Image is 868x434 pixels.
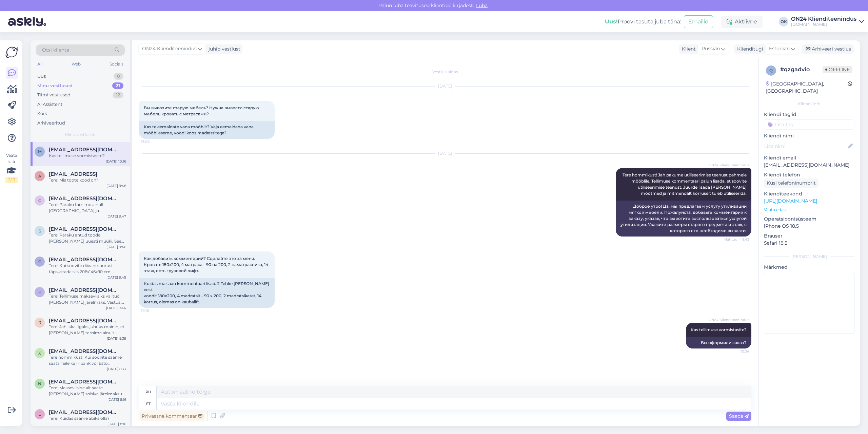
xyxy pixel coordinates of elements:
div: Vaata siia [5,152,18,183]
div: Tere hommikust! Kui soovite saame saata Teile ka Inbank või Esto taotluse. [49,354,126,366]
span: q [769,68,773,73]
span: Вы вывозите старую мебель? Нужна вывести старую мебель кровать с матрасами? [144,105,260,116]
div: Klient [679,45,696,53]
span: Tere hommikust! Jah pakume utiliseerimise teenust pehmele mööblile. Tellimuse kommentaari palun l... [623,172,748,196]
div: [DATE] 9:48 [106,183,126,188]
div: Proovi tasuta juba täna: [605,18,681,26]
span: siimjuks@gmail.com [49,226,119,232]
div: [DATE] [139,150,751,156]
div: [DATE] [139,83,751,89]
span: 10:16 [141,308,166,313]
span: Otsi kliente [42,46,69,54]
div: Tere! Kui soovite diivani suurust täpsustada siis 206x146x90 cm. magamisosa mõõdud avatuna 206x12... [49,263,126,275]
span: mrngoldman@gmail.com [49,147,119,153]
span: s [39,228,41,233]
span: 10:34 [724,349,749,354]
p: Kliendi tag'id [764,111,854,118]
button: Emailid [684,15,713,28]
div: Aktiivne [721,16,763,28]
div: Uus [37,73,46,80]
div: 21 [112,82,123,89]
span: c [38,259,41,264]
span: nijole5220341@gmail.com [49,379,119,385]
span: k [38,289,41,295]
div: Arhiveeritud [37,120,65,127]
div: [DATE] 8:16 [107,397,126,402]
span: xxx7770@mail.ru [49,348,119,354]
div: ON24 Klienditeenindus [791,16,856,22]
div: [DATE] 9:47 [106,214,126,219]
div: [DATE] 9:46 [106,244,126,249]
span: gailitisjuris8@gmail.com [49,195,119,202]
input: Lisa tag [764,119,854,130]
p: Vaata edasi ... [764,207,854,213]
p: Safari 18.5 [764,240,854,247]
div: Kuidas ma saan kommentaari lisada? Tehke [PERSON_NAME] eest. voodit 180x200, 4 madratsit - 90 x 2... [139,278,275,308]
div: 0 [114,73,123,80]
span: Estonian [769,45,790,53]
div: [DOMAIN_NAME] [791,22,856,27]
div: Kõik [37,110,47,117]
div: Küsi telefoninumbrit [764,178,818,188]
div: Kas tellimuse vormistasite? [49,153,126,159]
div: Socials [108,60,125,69]
div: [DATE] 8:33 [107,366,126,372]
img: Askly Logo [5,46,18,59]
span: ON24 Klienditeenindus [709,163,749,168]
p: Kliendi email [764,154,854,162]
span: 13:06 [141,139,166,144]
div: Kas te eemaldate vana mööblit? Vaja eemaldada vana mööblieseme, voodi koos madratsitega? [139,121,275,139]
span: Luba [474,2,490,8]
span: Minu vestlused [65,132,96,138]
div: Kliendi info [764,101,854,107]
span: Russian [702,45,720,53]
div: et [146,398,151,410]
b: Uus! [605,18,618,25]
div: juhib vestlust [206,45,240,53]
p: [EMAIL_ADDRESS][DOMAIN_NAME] [764,162,854,169]
div: [DATE] 9:39 [107,336,126,341]
div: [DATE] 9:45 [106,275,126,280]
div: 12 [113,92,123,98]
div: AI Assistent [37,101,62,108]
div: Tere! Jah ikka. Igaks juhuks mainin, et [PERSON_NAME] tarnime ainult [GEOGRAPHIC_DATA] ja [GEOGRA... [49,324,126,336]
a: [URL][DOMAIN_NAME] [764,198,817,204]
div: Доброе утро! Да, мы предлагаем услугу утилизации мягкой мебели. Пожалуйста, добавьте комментарий ... [616,201,751,237]
div: Tere! Paraku tarnime ainult [GEOGRAPHIC_DATA] ja [GEOGRAPHIC_DATA]. [49,202,126,214]
p: Märkmed [764,264,854,271]
a: ON24 Klienditeenindus[DOMAIN_NAME] [791,16,864,27]
span: ON24 Klienditeenindus [709,317,749,322]
span: kivikas34@gmail.com [49,287,119,293]
div: [PERSON_NAME] [764,253,854,260]
span: Nähtud ✓ 9:43 [724,237,749,242]
span: e [38,412,41,417]
span: Как добавить комментарий? Сделайте это за меня. Кровать 180х200, 4 матраса - 90 на 200, 2 наматра... [144,256,269,273]
span: g [38,198,41,203]
div: Вы оформили заказ? [686,337,751,348]
div: [DATE] 8:16 [107,421,126,427]
div: Vestlus algas [139,69,751,75]
span: Kas tellimuse vormistasite? [691,327,747,332]
span: Offline [823,66,852,73]
p: Operatsioonisüsteem [764,215,854,223]
div: OK [779,17,788,26]
input: Lisa nimi [764,143,847,150]
p: Kliendi telefon [764,171,854,178]
div: Web [70,60,82,69]
span: raivis.rukeris@gmail.com [49,318,119,324]
p: Brauser [764,232,854,240]
div: 2 / 3 [5,177,18,183]
div: Tiimi vestlused [37,92,71,98]
div: Arhiveeri vestlus [802,44,854,54]
span: m [38,149,42,154]
span: x [38,351,41,356]
span: r [38,320,41,325]
div: [DATE] 10:16 [106,159,126,164]
span: a [38,173,41,178]
span: catandra@vk.com [49,257,119,263]
span: n [38,381,41,386]
span: Saada [729,413,749,419]
p: iPhone OS 18.5 [764,223,854,230]
div: Tere! Paraku antud toode [PERSON_NAME] uuesti müüki. See on toodetud Hiinas. [49,232,126,244]
span: arusookatlin@gmail.con [49,171,97,177]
